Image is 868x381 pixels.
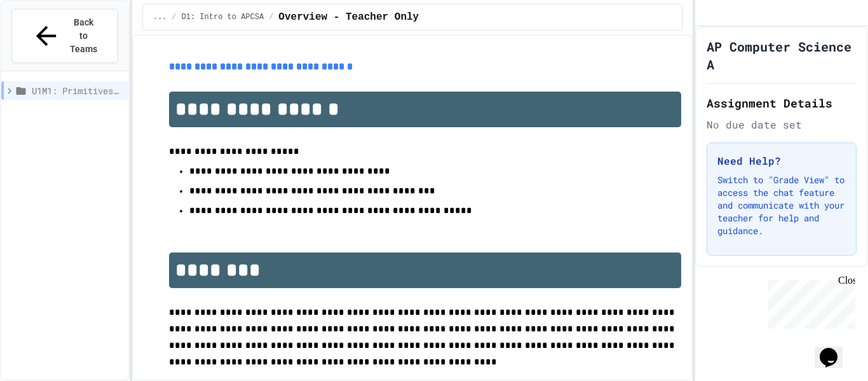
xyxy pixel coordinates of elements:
[763,275,855,329] iframe: chat widget
[717,153,846,169] h3: Need Help?
[153,12,167,22] span: ...
[707,117,857,132] div: No due date set
[5,5,88,81] div: Chat with us now!Close
[707,38,857,73] h1: AP Computer Science A
[707,94,857,112] h2: Assignment Details
[717,174,846,237] p: Switch to "Grade View" to access the chat feature and communicate with your teacher for help and ...
[11,9,118,63] button: Back to Teams
[172,12,176,22] span: /
[69,16,98,56] span: Back to Teams
[278,10,419,25] span: Overview - Teacher Only
[269,12,273,22] span: /
[815,330,855,368] iframe: chat widget
[182,12,264,22] span: D1: Intro to APCSA
[32,84,123,97] span: U1M1: Primitives, Variables, Basic I/O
